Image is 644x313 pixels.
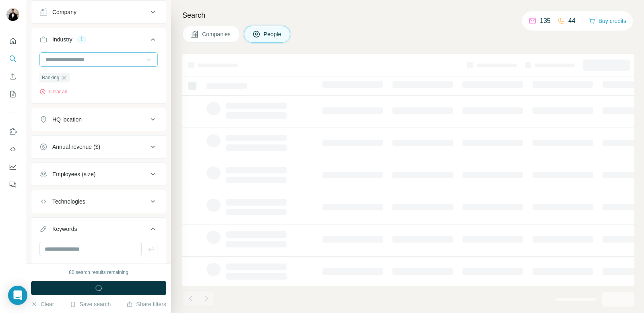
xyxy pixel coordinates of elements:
[6,69,19,84] button: Enrich CSV
[52,198,85,206] div: Technologies
[8,286,27,305] div: Open Intercom Messenger
[6,142,19,156] button: Use Surfe API
[77,36,87,43] div: 1
[589,15,626,27] button: Buy credits
[126,300,166,308] button: Share filters
[31,192,166,211] button: Technologies
[6,87,19,101] button: My lists
[42,74,59,81] span: Banking
[69,269,128,276] div: 80 search results remaining
[182,10,634,21] h4: Search
[31,2,166,22] button: Company
[70,300,111,308] button: Save search
[6,34,19,48] button: Quick start
[39,88,67,95] button: Clear all
[31,30,166,52] button: Industry1
[31,137,166,156] button: Annual revenue ($)
[31,110,166,129] button: HQ location
[52,35,72,43] div: Industry
[540,16,551,26] p: 135
[52,143,100,151] div: Annual revenue ($)
[6,51,19,66] button: Search
[6,177,19,192] button: Feedback
[6,8,19,21] img: Avatar
[52,8,76,16] div: Company
[6,160,19,174] button: Dashboard
[202,30,231,38] span: Companies
[264,30,282,38] span: People
[31,300,54,308] button: Clear
[6,124,19,139] button: Use Surfe on LinkedIn
[568,16,576,26] p: 44
[52,225,77,233] div: Keywords
[31,165,166,184] button: Employees (size)
[52,115,82,124] div: HQ location
[52,170,95,178] div: Employees (size)
[31,219,166,242] button: Keywords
